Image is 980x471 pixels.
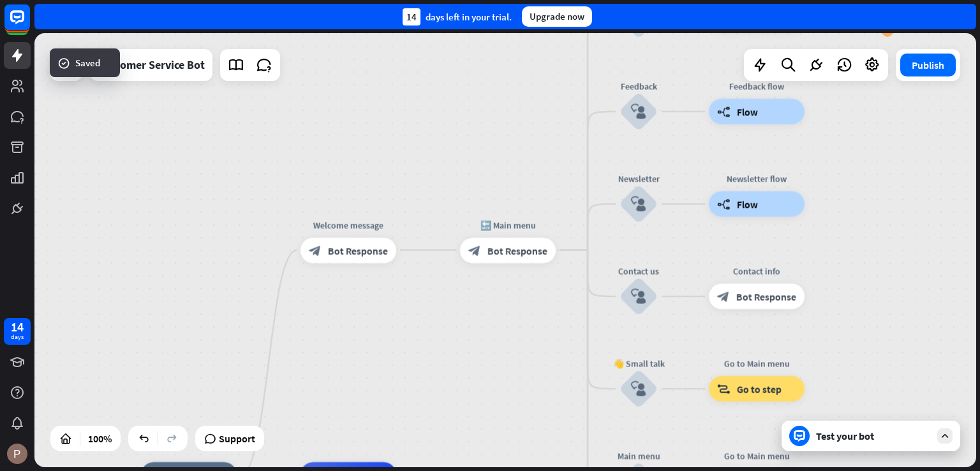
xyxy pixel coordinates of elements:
[522,6,592,27] div: Upgrade now
[631,104,646,119] i: block_user_input
[10,5,48,43] button: Open LiveChat chat widget
[600,449,677,462] div: Main menu
[403,8,512,25] div: days left in your trial.
[600,264,677,277] div: Contact us
[219,428,255,449] span: Support
[900,54,956,76] button: Publish
[450,219,565,231] div: 🔙 Main menu
[717,382,731,395] i: block_goto
[699,357,814,370] div: Go to Main menu
[291,219,406,231] div: Welcome message
[11,321,24,333] div: 14
[403,8,420,25] div: 14
[4,318,31,345] a: 14 days
[57,56,70,69] i: success
[328,244,388,257] span: Bot Response
[717,290,730,303] i: block_bot_response
[717,198,731,210] i: builder_tree
[309,244,322,257] i: block_bot_response
[487,244,547,257] span: Bot Response
[468,244,481,257] i: block_bot_response
[737,198,758,210] span: Flow
[75,56,100,69] span: Saved
[816,430,931,442] div: Test your bot
[631,196,646,212] i: block_user_input
[631,381,646,396] i: block_user_input
[736,290,796,303] span: Bot Response
[600,357,677,370] div: 👋 Small talk
[717,105,731,118] i: builder_tree
[84,428,115,449] div: 100%
[737,382,782,395] span: Go to step
[699,172,814,185] div: Newsletter flow
[699,80,814,92] div: Feedback flow
[11,333,24,342] div: days
[600,80,677,92] div: Feedback
[631,289,646,304] i: block_user_input
[699,264,814,277] div: Contact info
[737,105,758,118] span: Flow
[699,449,814,462] div: Go to Main menu
[600,172,677,185] div: Newsletter
[98,49,205,81] div: Customer Service Bot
